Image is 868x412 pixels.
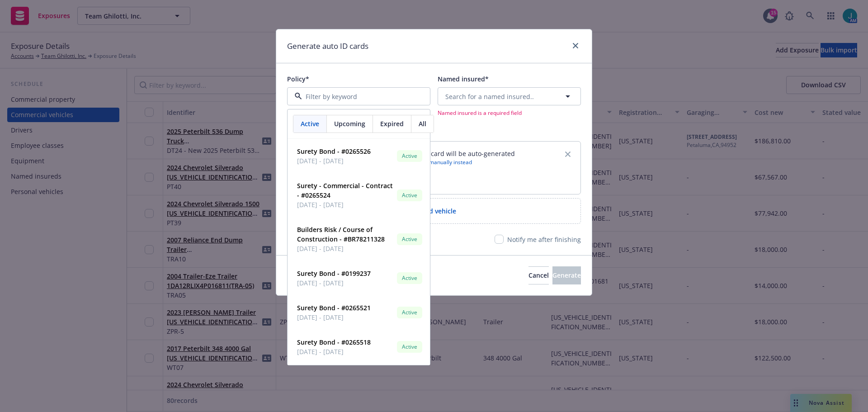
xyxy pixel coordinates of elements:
span: [DATE] - [DATE] [297,278,371,288]
span: Active [301,119,319,128]
span: Active [401,191,419,199]
a: close [570,40,581,51]
span: [DATE] - [DATE] [297,244,393,253]
span: All [419,119,426,128]
span: [DATE] - [DATE] [297,200,393,209]
button: Generate [552,266,581,284]
strong: Surety Bond - #0265526 [297,147,371,156]
input: Filter by keyword [302,92,412,101]
strong: Surety - Commercial - Contract - #0265524 [297,181,393,199]
p: Notify me after finishing [507,235,581,244]
span: Upload manually instead [410,158,515,166]
span: Active [401,274,419,282]
button: Search for a named insured.. [438,87,581,105]
span: [DATE] - [DATE] [297,313,371,322]
strong: Builders Risk / Course of Construction - #BR78211328 [297,225,385,243]
span: Active [401,343,419,351]
span: Named insured is a required field [438,109,581,117]
button: Cancel [528,266,549,284]
span: Policy* [287,75,309,83]
span: Cancel [528,271,549,279]
div: Add vehicle [287,198,581,224]
span: Active [401,235,419,243]
span: Add vehicle [421,206,456,216]
span: Active [401,308,419,317]
a: remove [562,149,573,160]
span: Generate [552,271,581,279]
span: Expired [380,119,404,128]
span: The ID card will be auto-generated [410,149,515,158]
span: [DATE] - [DATE] [297,156,371,166]
span: [DATE] - [DATE] [297,347,371,356]
span: Upcoming [334,119,365,128]
strong: Surety Bond - #0265518 [297,338,371,346]
strong: Surety Bond - #0265521 [297,303,371,312]
strong: Surety Bond - #0199237 [297,269,371,278]
h1: Generate auto ID cards [287,40,368,52]
span: Named insured* [438,75,489,83]
span: Active [401,152,419,160]
span: Search for a named insured.. [445,92,534,101]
